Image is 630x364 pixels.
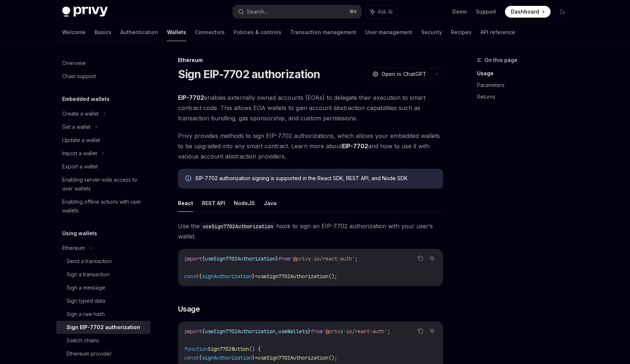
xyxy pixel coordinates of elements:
[308,328,311,335] span: }
[234,194,255,212] button: NodeJS
[255,273,258,280] span: =
[249,346,261,352] span: () {
[56,195,150,217] a: Enabling offline actions with user wallets
[205,328,275,335] span: useSign7702Authorization
[62,162,98,171] div: Export a wallet
[184,346,208,352] span: function
[167,23,186,41] a: Wallets
[427,326,437,336] button: Ask AI
[95,23,111,41] a: Basics
[387,328,390,335] span: ;
[62,7,108,17] img: dark logo
[184,354,199,361] span: const
[62,59,86,68] div: Overview
[67,283,105,292] div: Sign a message
[56,334,150,347] a: Switch chains
[477,79,574,91] a: Parameters
[505,6,551,18] a: Dashboard
[202,255,205,262] span: {
[120,23,158,41] a: Authentication
[178,57,443,64] div: Ethereum
[62,229,97,238] h5: Using wallets
[365,23,412,41] a: User management
[56,281,150,294] a: Sign a message
[56,268,150,281] a: Sign a transaction
[67,336,99,345] div: Switch chains
[247,7,267,16] div: Search...
[185,175,193,183] svg: Info
[178,94,204,102] a: EIP-7702
[56,173,150,195] a: Enabling server-side access to user wallets
[421,23,442,41] a: Security
[56,160,150,173] a: Export a wallet
[67,323,140,332] div: Sign EIP-7702 authorization
[62,123,90,131] div: Get a wallet
[349,9,357,15] span: ⌘ K
[476,8,496,15] a: Support
[275,255,278,262] span: }
[200,222,276,230] code: useSign7702Authorization
[56,255,150,268] a: Send a transaction
[258,273,328,280] span: useSign7702Authorization
[62,197,146,215] div: Enabling offline actions with user wallets
[62,109,99,118] div: Create a wallet
[381,70,426,78] span: Open in ChatGPT
[178,304,200,314] span: Usage
[184,255,202,262] span: import
[323,328,387,335] span: '@privy-io/react-auth'
[196,175,436,183] div: EIP-7702 authorization signing is supported in the React SDK, REST API, and Node SDK.
[178,131,443,161] span: Privy provides methods to sign EIP-7702 authorizations, which allows your embedded wallets to be ...
[275,328,278,335] span: ,
[328,273,337,280] span: ();
[67,310,105,318] div: Sign a raw hash
[311,328,323,335] span: from
[368,68,431,80] button: Open in ChatGPT
[208,346,249,352] span: Sign7702Button
[202,354,252,361] span: signAuthorization
[556,6,568,18] button: Toggle dark mode
[252,273,255,280] span: }
[278,328,308,335] span: useWallets
[202,194,225,212] button: REST API
[202,328,205,335] span: {
[255,354,258,361] span: =
[290,23,356,41] a: Transaction management
[56,307,150,321] a: Sign a raw hash
[477,91,574,103] a: Returns
[328,354,337,361] span: ();
[56,57,150,70] a: Overview
[477,68,574,79] a: Usage
[67,349,112,358] div: Ethereum provider
[56,294,150,307] a: Sign typed data
[290,255,355,262] span: '@privy-io/react-auth'
[195,23,225,41] a: Connectors
[205,255,275,262] span: useSign7702Authorization
[234,23,281,41] a: Policies & controls
[452,8,467,15] a: Demo
[365,5,398,18] button: Ask AI
[56,70,150,83] a: Chain support
[378,8,392,15] span: Ask AI
[233,5,362,18] button: Search...⌘K
[202,273,252,280] span: signAuthorization
[416,326,425,336] button: Copy the contents from the code block
[62,175,146,193] div: Enabling server-side access to user wallets
[184,273,199,280] span: const
[56,134,150,147] a: Update a wallet
[62,72,96,81] div: Chain support
[56,321,150,334] a: Sign EIP-7702 authorization
[199,273,202,280] span: {
[62,95,110,103] h5: Embedded wallets
[178,221,443,241] span: Use the hook to sign an EIP-7702 authorization with your user’s wallet.
[178,68,320,81] h1: Sign EIP-7702 authorization
[451,23,471,41] a: Recipes
[67,257,112,266] div: Send a transaction
[184,328,202,335] span: import
[264,194,277,212] button: Java
[199,354,202,361] span: {
[252,354,255,361] span: }
[480,23,515,41] a: API reference
[416,254,425,263] button: Copy the contents from the code block
[67,270,110,279] div: Sign a transaction
[342,142,368,150] a: EIP-7702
